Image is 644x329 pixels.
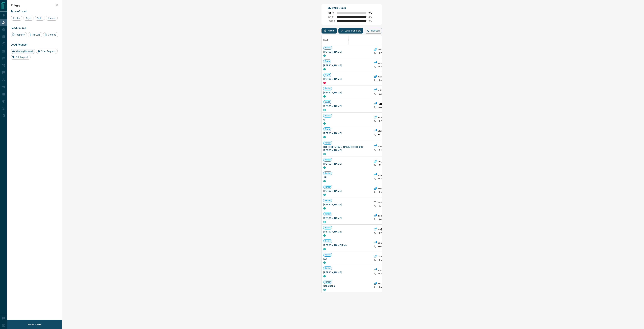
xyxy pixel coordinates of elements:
div: condos.ca [323,54,326,57]
span: [PERSON_NAME] [323,77,370,81]
span: Cous Cous [323,284,370,288]
span: 2 / 2 [368,15,376,18]
p: lqdcavixx@x [378,62,389,65]
span: [PERSON_NAME] [323,104,370,108]
p: the.[PERSON_NAME].bexx@x [378,228,404,232]
span: Type of Lead [11,10,26,13]
p: +33- 6131408xx [378,245,392,248]
p: +1- 90596041xx [378,79,392,82]
div: condos.ca [323,275,326,277]
div: condos.ca [323,289,326,291]
p: +1- 64767112xx [378,259,392,262]
span: Renter [323,158,332,161]
div: condos.ca [323,109,326,111]
div: Sell Request [11,55,31,60]
p: +1- 50644471xx [378,106,392,109]
p: +44- 75231564xx [378,164,393,167]
span: Seller [36,17,44,19]
div: condos.ca [323,261,326,264]
div: condos.ca [323,68,326,70]
p: +1- 41684350xx [378,218,392,221]
div: condos.ca [323,207,326,210]
span: Renter [323,172,332,175]
div: property.ca [323,82,326,84]
div: condos.ca [323,180,326,182]
p: couuuuscoxx@x [378,282,393,286]
div: condos.ca [323,248,326,250]
span: Renter [12,17,21,19]
p: x.kays2004xx@x [378,160,393,164]
p: jrendxx@x [378,174,387,177]
span: 0 / 2 [368,11,376,14]
span: Viewing Request [14,50,34,53]
p: mf0971xx@x [378,89,390,93]
div: condos.ca [323,194,326,196]
div: Name [323,35,328,45]
div: Seller [35,16,45,21]
span: Renter [323,213,332,216]
span: [PERSON_NAME] Pain [323,244,370,247]
span: Renter [323,253,332,256]
span: [PERSON_NAME] [323,50,370,53]
div: condos.ca [323,95,326,98]
span: Sell Request [14,56,29,58]
span: [PERSON_NAME] [323,162,370,165]
span: Lead Source [11,26,26,30]
button: Lead Transfers [338,28,363,34]
p: jhaiderxx@x [378,215,389,218]
span: Renter [323,46,332,49]
div: Name [322,35,372,45]
span: Renter [323,186,332,188]
span: Buyer [328,15,335,18]
span: Renter [323,199,332,202]
p: +1- 41642783xx [378,177,392,180]
div: Property [11,32,27,37]
p: caleb.jangxx@x [378,48,392,52]
p: +1- 34398973xx [378,272,392,275]
span: 0 / 0 [368,19,376,22]
div: condos.ca [323,153,326,155]
span: Renter [323,267,332,270]
span: [PERSON_NAME] [323,189,370,193]
p: +1- 64757349xx [378,65,392,68]
span: Renter [323,281,332,283]
div: Condos [43,32,58,37]
p: +1- 70534130xx [378,120,392,123]
p: +233- 5349310xx [378,93,393,95]
button: Refresh [365,28,382,34]
span: Renter [323,240,332,243]
p: +1- 61379623xx [378,148,392,151]
span: Lead Request [11,43,27,46]
span: MrLoft [32,33,41,36]
span: Raniele [PERSON_NAME] Toledo Dos [PERSON_NAME] [323,145,370,152]
h2: Filters [11,3,58,7]
span: Condos [47,33,57,36]
div: Buyer [23,16,34,21]
span: Precon [47,17,57,19]
span: Buyer [323,101,331,103]
p: +1- 90568340xx [378,232,392,234]
div: condos.ca [323,122,326,125]
div: Precon [46,16,58,21]
button: Filters [321,28,337,34]
span: Renter [323,141,332,144]
span: [PERSON_NAME] [323,91,370,94]
p: painloaxx@x [378,242,390,245]
p: elise.luttrexx@x [378,187,392,191]
span: J R [323,176,370,179]
p: +1- 70598551xx [378,133,392,136]
p: My Daily Quota [328,6,376,10]
div: MrLoft [28,32,42,37]
span: Buyer [323,128,331,131]
p: kfaustriaxx@x [378,255,391,259]
p: joycehaoyueqixx@x [378,269,396,272]
p: Fuzzyrumpxx@x [378,103,393,106]
span: Renter [328,11,335,14]
p: +1- 64765770xx [378,286,392,289]
p: +1- 90580664xx [378,191,392,194]
div: condos.ca [323,166,326,169]
span: [PERSON_NAME] [323,203,370,206]
span: Offer Request [40,50,57,53]
div: condos.ca [323,136,326,138]
div: Viewing Request [11,49,35,54]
